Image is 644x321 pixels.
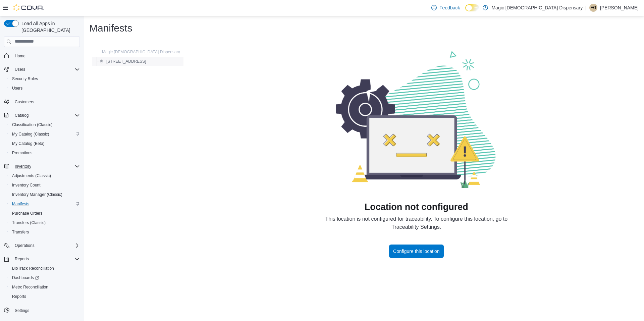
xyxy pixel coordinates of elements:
p: Magic [DEMOGRAPHIC_DATA] Dispensary [491,4,583,12]
span: Customers [15,99,34,105]
a: Reports [9,292,29,301]
a: Transfers [9,228,32,236]
button: Metrc Reconciliation [7,282,83,292]
span: Inventory Manager (Classic) [9,191,80,199]
a: BioTrack Reconciliation [9,264,57,272]
button: Security Roles [7,74,83,84]
span: Configure this location [393,248,440,255]
button: Inventory Count [7,180,83,190]
a: Inventory Count [9,181,43,189]
span: Home [15,53,25,59]
span: Transfers (Classic) [9,219,80,227]
a: Customers [12,98,37,106]
span: Users [15,67,25,72]
span: Purchase Orders [9,209,80,217]
button: Catalog [12,111,31,119]
span: Transfers (Classic) [12,220,46,225]
a: Metrc Reconciliation [9,283,51,291]
span: Transfers [9,228,80,236]
h1: Location not configured [365,202,468,212]
a: Dashboards [7,273,83,282]
a: Configure this location [389,245,444,258]
span: EG [590,4,596,12]
span: Users [12,65,80,73]
span: Dashboards [9,274,80,282]
div: This location is not configured for traceability. To configure this location, go to Traceability ... [316,215,517,231]
span: Users [12,86,22,91]
a: Feedback [429,1,463,14]
span: Adjustments (Classic) [12,173,51,178]
span: Classification (Classic) [12,122,53,127]
span: Security Roles [9,75,80,83]
button: Users [1,65,83,74]
span: Classification (Classic) [9,121,80,129]
div: Eduardo Gonzalez [589,4,597,12]
span: Catalog [15,113,29,118]
span: Dark Mode [465,11,466,12]
button: Adjustments (Classic) [7,171,83,180]
span: BioTrack Reconciliation [9,264,80,272]
button: Users [12,65,28,73]
span: Feedback [439,4,460,11]
span: Reports [15,256,29,262]
span: Users [9,84,80,92]
span: Operations [12,242,80,250]
button: Classification (Classic) [7,120,83,129]
button: Catalog [1,111,83,120]
span: My Catalog (Classic) [12,131,49,137]
span: Inventory Count [12,182,41,188]
span: [STREET_ADDRESS] [106,59,146,64]
span: Inventory [12,162,80,170]
button: Home [1,51,83,61]
button: BioTrack Reconciliation [7,264,83,273]
button: Customers [1,97,83,107]
span: Inventory Manager (Classic) [12,192,62,197]
span: Reports [12,255,80,263]
button: Reports [1,254,83,264]
a: Dashboards [9,274,42,282]
button: Users [7,84,83,93]
img: Cova [13,4,44,11]
button: Promotions [7,148,83,158]
button: Transfers [7,227,83,237]
button: My Catalog (Beta) [7,139,83,148]
span: Dashboards [12,275,39,280]
button: Transfers (Classic) [7,218,83,227]
button: [STREET_ADDRESS] [97,57,149,65]
a: Manifests [9,200,32,208]
span: Catalog [12,111,80,119]
a: My Catalog (Beta) [9,140,47,148]
span: Customers [12,98,80,106]
a: Purchase Orders [9,209,45,217]
a: My Catalog (Classic) [9,130,52,138]
button: My Catalog (Classic) [7,129,83,139]
p: | [585,4,587,12]
button: Reports [7,292,83,301]
button: Operations [1,241,83,250]
span: Promotions [12,150,33,156]
a: Transfers (Classic) [9,219,48,227]
a: Inventory Manager (Classic) [9,191,65,199]
span: Load All Apps in [GEOGRAPHIC_DATA] [19,20,80,34]
a: Classification (Classic) [9,121,55,129]
button: Purchase Orders [7,209,83,218]
h1: Manifests [89,21,132,35]
span: Promotions [9,149,80,157]
span: Metrc Reconciliation [9,283,80,291]
span: Settings [15,308,29,313]
span: Reports [12,294,26,299]
button: Manifests [7,199,83,209]
span: Home [12,52,80,60]
span: Inventory Count [9,181,80,189]
a: Security Roles [9,75,41,83]
span: Inventory [15,164,31,169]
span: Operations [15,243,35,248]
a: Adjustments (Classic) [9,172,54,180]
button: Reports [12,255,32,263]
span: Magic [DEMOGRAPHIC_DATA] Dispensary [102,49,180,55]
span: Security Roles [12,76,38,82]
span: My Catalog (Beta) [12,141,45,146]
span: Purchase Orders [12,211,43,216]
span: Transfers [12,229,29,235]
button: Inventory [1,162,83,171]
